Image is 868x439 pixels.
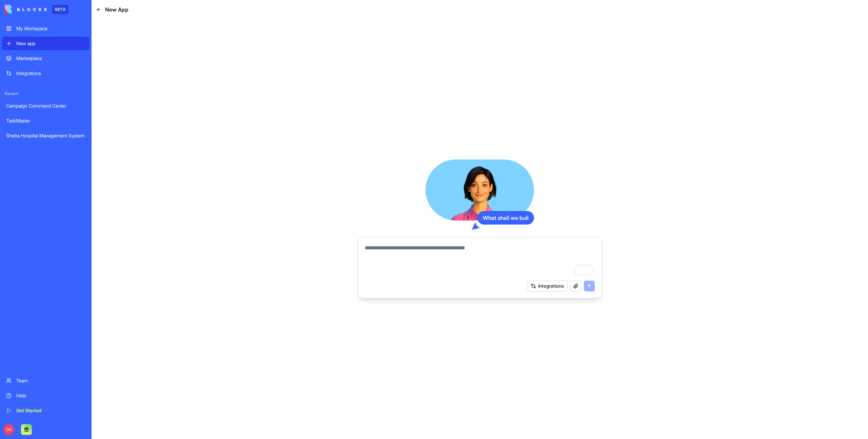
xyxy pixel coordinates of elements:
div: Team [16,377,85,384]
textarea: To enrich screen reader interactions, please activate Accessibility in Grammarly extension settings [365,244,595,276]
a: Team [2,374,90,387]
div: Sheba Hospital Management System [6,132,85,139]
span: Recent [2,91,90,96]
div: New app [16,40,85,47]
div: Get Started [16,407,85,414]
a: Marketplace [2,52,90,65]
div: Help [16,392,85,399]
a: New app [2,37,90,50]
a: Campaign Command Center [2,99,90,113]
div: My Workspace [16,25,85,32]
a: TaskMaster [2,114,90,128]
span: New App [105,5,129,14]
a: My Workspace [2,22,90,35]
div: Campaign Command Center [6,102,85,109]
span: DO [3,424,14,435]
div: What shall we buil [477,211,534,225]
a: Sheba Hospital Management System [2,129,90,142]
a: Help [2,389,90,402]
a: Get Started [2,404,90,417]
div: Marketplace [16,55,85,62]
a: BETA [5,5,68,14]
a: Integrations [2,66,90,80]
img: logo [5,5,47,14]
div: BETA [52,5,68,14]
div: Integrations [16,70,85,77]
div: TaskMaster [6,117,85,124]
button: Integrations [527,281,568,291]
